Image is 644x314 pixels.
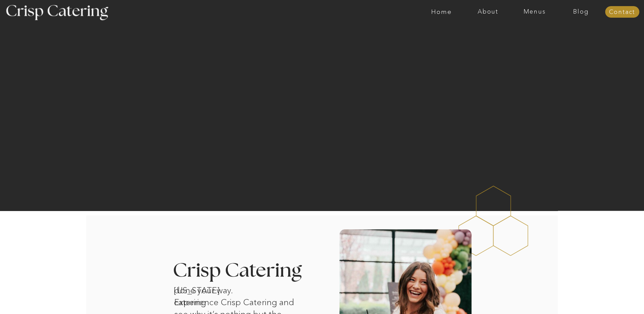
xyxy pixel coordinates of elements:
iframe: podium webchat widget bubble [576,280,644,314]
a: Home [418,8,465,15]
a: About [465,8,511,15]
a: Menus [511,8,558,15]
h1: [US_STATE] catering [174,284,244,293]
a: Blog [558,8,604,15]
a: Contact [605,9,639,16]
h3: Crisp Catering [173,261,319,281]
